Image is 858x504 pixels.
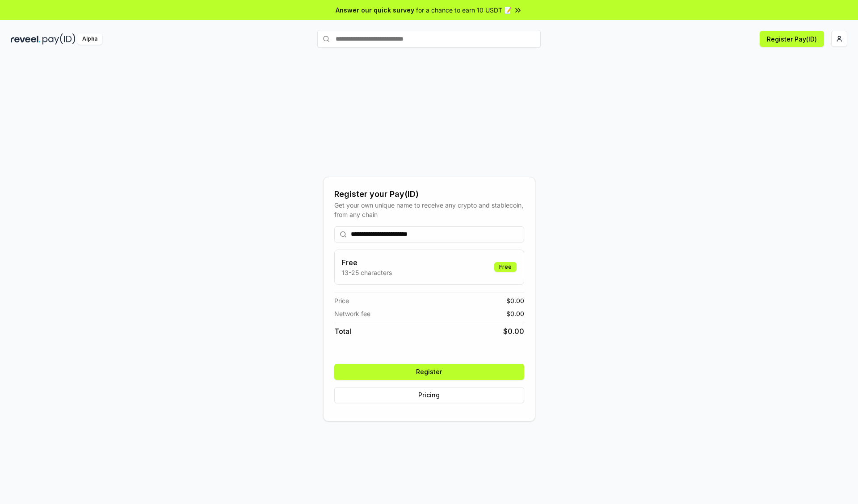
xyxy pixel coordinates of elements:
[342,257,392,268] h3: Free
[334,188,524,200] div: Register your Pay(ID)
[334,387,524,403] button: Pricing
[42,33,76,45] img: pay_id
[336,5,414,15] span: Answer our quick survey
[506,296,524,305] span: $ 0.00
[506,309,524,318] span: $ 0.00
[11,33,41,45] img: reveel_dark
[334,364,524,380] button: Register
[334,309,370,318] span: Network fee
[416,5,512,15] span: for a chance to earn 10 USDT 📝
[342,268,392,277] p: 13-25 characters
[334,296,349,305] span: Price
[503,326,524,337] span: $ 0.00
[77,33,102,45] div: Alpha
[494,262,517,272] div: Free
[760,31,824,47] button: Register Pay(ID)
[334,200,524,219] div: Get your own unique name to receive any crypto and stablecoin, from any chain
[334,326,351,337] span: Total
